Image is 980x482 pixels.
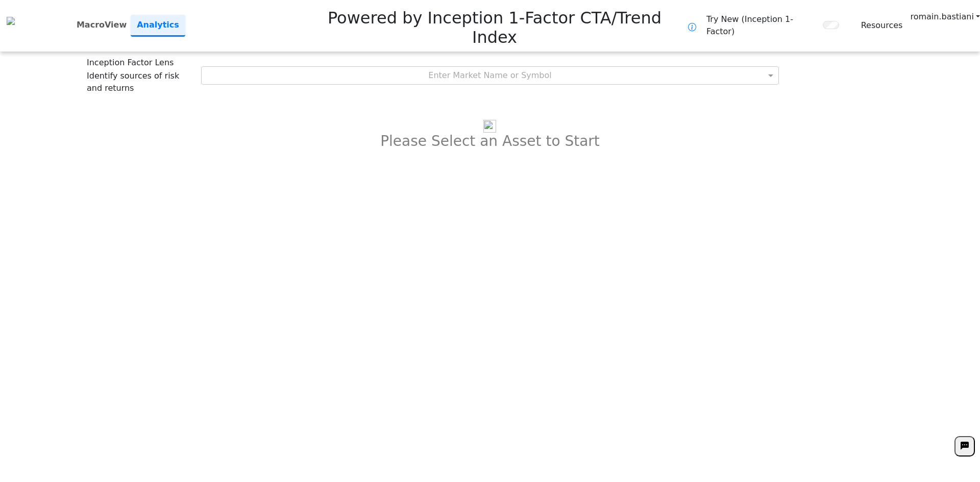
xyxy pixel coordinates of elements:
[202,67,779,84] div: Enter Market Name or Symbol
[72,15,131,35] a: MacroView
[483,120,496,133] img: bar-chart.png
[380,133,600,150] h3: Please Select an Asset to Start
[87,57,174,69] span: Inception Factor Lens
[7,17,15,25] img: logo%20black.png
[706,13,818,38] span: Try New (Inception 1-Factor)
[87,70,193,94] span: Identify sources of risk and returns
[131,15,185,37] a: Analytics
[301,4,688,47] h2: Powered by Inception 1-Factor CTA/Trend Index
[910,11,980,23] a: romain.bastiani
[861,19,903,32] a: Resources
